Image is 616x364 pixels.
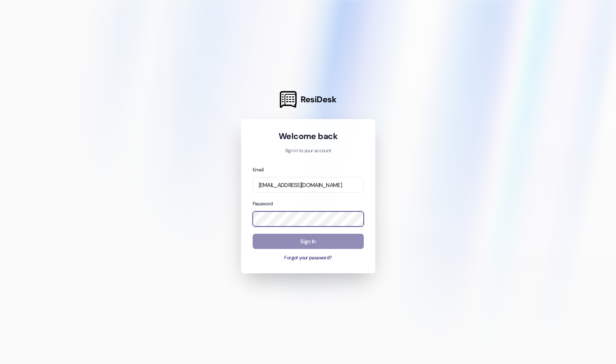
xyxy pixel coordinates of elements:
button: Sign In [253,234,364,249]
input: name@example.com [253,177,364,193]
p: Sign in to your account [253,147,364,155]
img: ResiDesk Logo [280,91,297,108]
button: Forgot your password? [253,255,364,262]
span: ResiDesk [301,94,336,105]
h1: Welcome back [253,131,364,142]
label: Email [253,167,264,173]
label: Password [253,201,273,207]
